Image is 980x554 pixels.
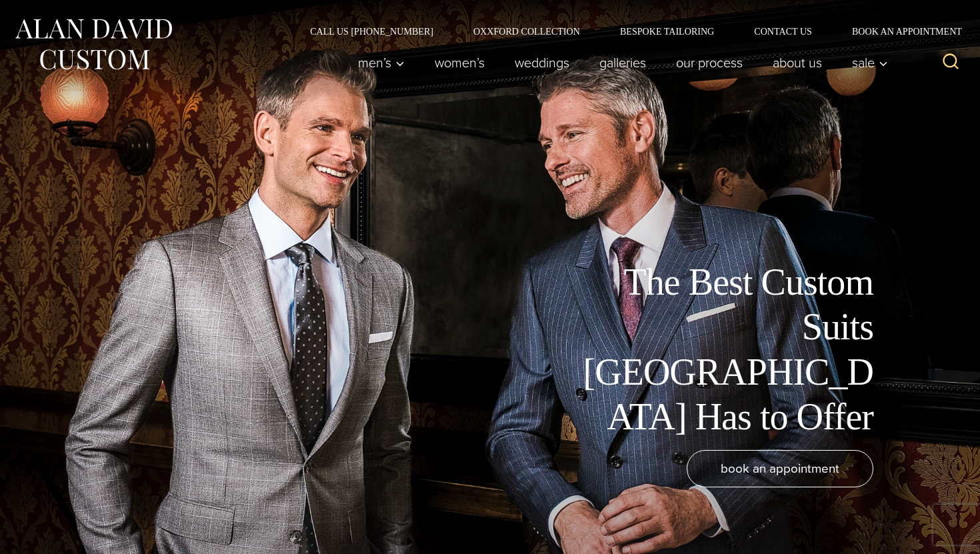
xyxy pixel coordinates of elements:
a: About Us [758,49,837,76]
a: Contact Us [734,27,832,36]
a: Women’s [420,49,500,76]
span: book an appointment [721,459,839,478]
a: Oxxford Collection [453,27,600,36]
a: Our Process [661,49,758,76]
a: Bespoke Tailoring [600,27,734,36]
img: Alan David Custom [13,15,173,74]
h1: The Best Custom Suits [GEOGRAPHIC_DATA] Has to Offer [573,260,873,439]
a: book an appointment [687,450,873,487]
a: weddings [500,49,585,76]
span: Men’s [358,56,405,69]
nav: Secondary Navigation [290,27,967,36]
a: Book an Appointment [832,27,967,36]
a: Galleries [585,49,661,76]
a: Call Us [PHONE_NUMBER] [290,27,453,36]
nav: Primary Navigation [343,49,895,76]
button: View Search Form [935,47,967,79]
span: Sale [852,56,888,69]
